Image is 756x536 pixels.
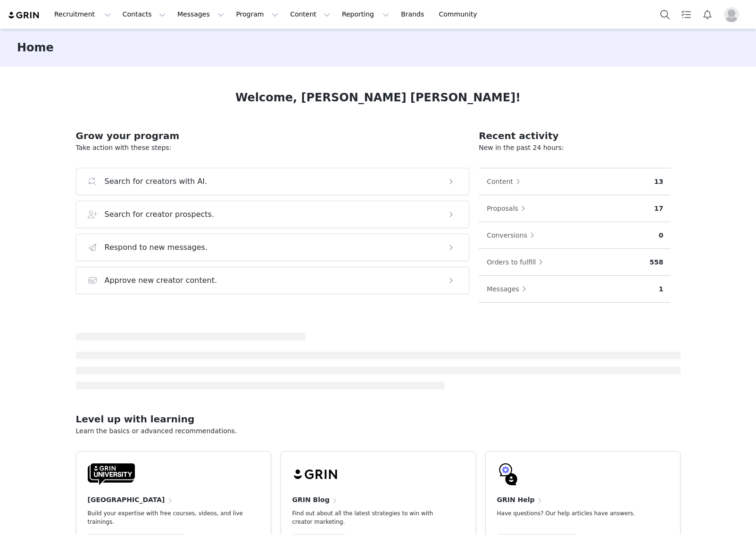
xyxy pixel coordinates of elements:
[49,4,116,25] button: Recruitment
[654,204,663,214] p: 17
[76,267,470,294] button: Approve new creator content.
[486,174,525,189] button: Content
[486,255,548,270] button: Orders to fulfill
[336,4,395,25] button: Reporting
[292,463,340,486] img: grin-logo-black.svg
[76,143,470,153] p: Take action with these steps:
[659,231,664,240] p: 0
[284,4,336,25] button: Content
[235,89,521,106] h1: Welcome, [PERSON_NAME] [PERSON_NAME]!
[479,143,671,153] p: New in the past 24 hours:
[676,4,697,25] a: Tasks
[172,4,230,25] button: Messages
[76,129,470,143] h2: Grow your program
[433,4,487,25] a: Community
[117,4,171,25] button: Contacts
[105,242,208,253] h3: Respond to new messages.
[655,4,675,25] button: Search
[292,509,449,526] p: Find out about all the latest strategies to win with creator marketing.
[486,228,539,243] button: Conversions
[17,39,54,56] h3: Home
[76,201,470,228] button: Search for creator prospects.
[76,426,681,436] p: Learn the basics or advanced recommendations.
[486,281,531,297] button: Messages
[230,4,284,25] button: Program
[76,168,470,195] button: Search for creators with AI.
[105,209,215,220] h3: Search for creator prospects.
[697,4,718,25] button: Notifications
[292,495,330,505] h4: GRIN Blog
[479,129,671,143] h2: Recent activity
[724,7,739,22] img: placeholder-profile.jpg
[88,463,135,486] img: GRIN-University-Logo-Black.svg
[654,177,663,187] p: 13
[76,412,681,426] h2: Level up with learning
[76,234,470,261] button: Respond to new messages.
[88,509,244,526] p: Build your expertise with free courses, videos, and live trainings.
[105,176,208,187] h3: Search for creators with AI.
[497,509,654,518] p: Have questions? Our help articles have answers.
[497,463,520,486] img: GRIN-help-icon.svg
[497,495,535,505] h4: GRIN Help
[105,275,217,286] h3: Approve new creator content.
[659,284,664,294] p: 1
[649,257,663,267] p: 558
[88,495,165,505] h4: [GEOGRAPHIC_DATA]
[395,4,432,25] a: Brands
[718,7,748,22] button: Profile
[8,11,41,20] img: grin logo
[486,201,530,216] button: Proposals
